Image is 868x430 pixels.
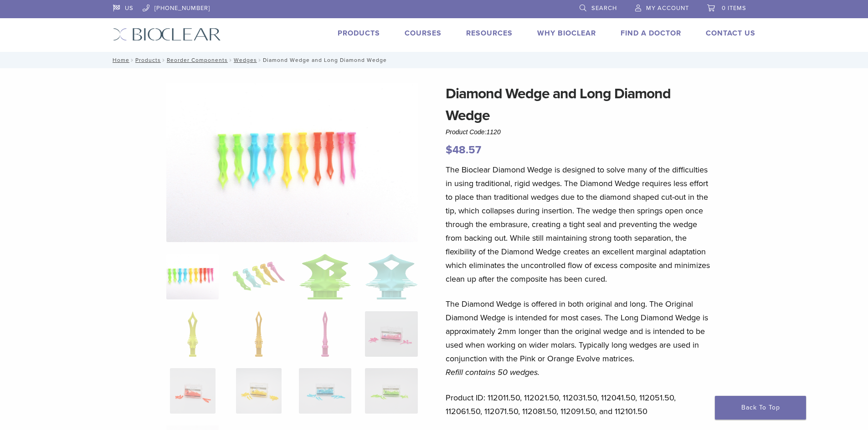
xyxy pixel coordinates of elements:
span: My Account [646,5,689,12]
bdi: 48.57 [446,143,481,157]
p: The Bioclear Diamond Wedge is designed to solve many of the difficulties in using traditional, ri... [446,163,714,286]
span: $ [446,143,452,157]
em: Refill contains 50 wedges. [446,367,539,377]
img: Diamond Wedge and Long Diamond Wedge - Image 3 [299,254,351,299]
img: DSC_0187_v3-1920x1218-1.png [166,83,418,242]
img: Diamond Wedge and Long Diamond Wedge - Image 8 [365,311,417,357]
img: Bioclear [113,28,221,41]
img: Diamond Wedge and Long Diamond Wedge - Image 7 [321,311,329,357]
a: Find A Doctor [621,29,681,38]
span: 0 items [722,5,746,12]
img: Diamond Wedge and Long Diamond Wedge - Image 12 [365,368,417,414]
img: Diamond Wedge and Long Diamond Wedge - Image 4 [365,254,417,299]
h1: Diamond Wedge and Long Diamond Wedge [446,83,714,126]
a: Back To Top [715,396,806,420]
a: Why Bioclear [537,29,596,38]
img: Diamond Wedge and Long Diamond Wedge - Image 6 [255,311,263,357]
span: / [161,58,167,62]
img: Diamond Wedge and Long Diamond Wedge - Image 10 [236,368,282,414]
span: Search [591,5,617,12]
img: Diamond Wedge and Long Diamond Wedge - Image 11 [299,368,351,414]
img: Diamond Wedge and Long Diamond Wedge - Image 9 [170,368,216,414]
a: Courses [405,29,442,38]
span: Product Code: [446,128,501,136]
a: Products [135,57,161,63]
a: Home [110,57,129,63]
span: / [129,58,135,62]
a: Wedges [234,57,257,63]
a: Products [338,29,380,38]
img: Diamond Wedge and Long Diamond Wedge - Image 2 [232,254,285,299]
span: 1120 [487,128,501,136]
a: Resources [466,29,513,38]
span: / [228,58,234,62]
a: Reorder Components [167,57,228,63]
span: / [257,58,263,62]
nav: Diamond Wedge and Long Diamond Wedge [106,52,762,68]
p: The Diamond Wedge is offered in both original and long. The Original Diamond Wedge is intended fo... [446,297,714,379]
p: Product ID: 112011.50, 112021.50, 112031.50, 112041.50, 112051.50, 112061.50, 112071.50, 112081.5... [446,391,714,418]
img: DSC_0187_v3-1920x1218-1-324x324.png [166,254,219,299]
a: Contact Us [706,29,755,38]
img: Diamond Wedge and Long Diamond Wedge - Image 5 [187,311,198,357]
